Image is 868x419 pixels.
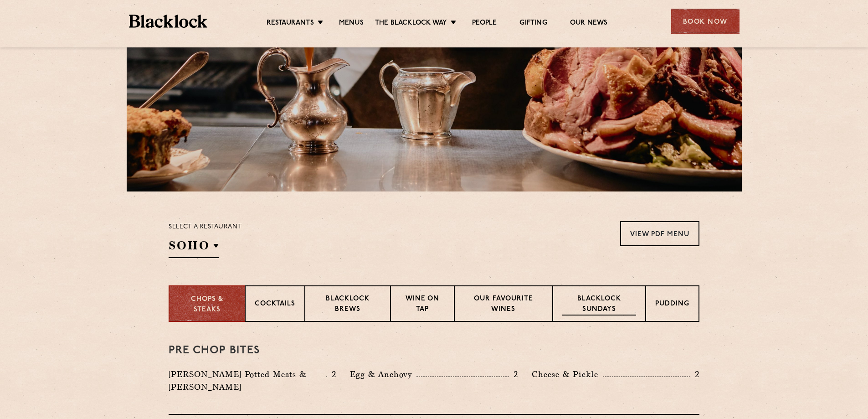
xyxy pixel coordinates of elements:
a: View PDF Menu [620,221,699,246]
a: Restaurants [267,19,314,29]
a: Gifting [519,19,547,29]
p: Egg & Anchovy [350,368,416,381]
p: Cheese & Pickle [532,368,603,381]
p: Wine on Tap [400,294,445,316]
h2: SOHO [169,238,219,258]
h3: Pre Chop Bites [169,345,699,357]
p: Pudding [655,299,689,310]
p: 2 [327,368,336,380]
a: The Blacklock Way [375,19,447,29]
div: Book Now [671,9,740,34]
p: Chops & Steaks [179,295,236,315]
p: Select a restaurant [169,221,242,233]
p: [PERSON_NAME] Potted Meats & [PERSON_NAME] [169,368,326,393]
img: BL_Textured_Logo-footer-cropped.svg [129,15,208,28]
p: 2 [509,368,518,380]
p: Cocktails [255,299,295,310]
a: Our News [570,19,608,29]
p: Blacklock Sundays [562,294,636,316]
a: People [472,19,497,29]
p: Blacklock Brews [314,294,381,316]
p: Our favourite wines [464,294,543,316]
p: 2 [690,368,699,380]
a: Menus [339,19,364,29]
